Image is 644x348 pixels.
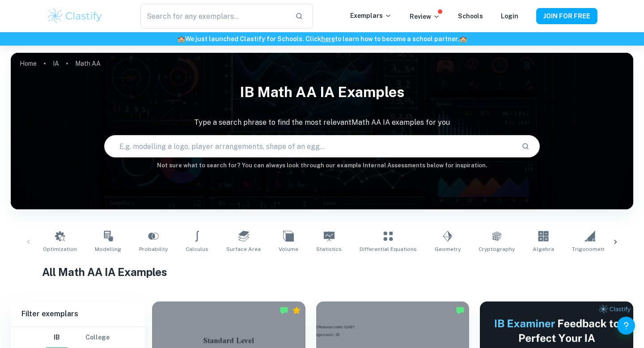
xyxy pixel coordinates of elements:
h1: IB Math AA IA examples [11,78,633,106]
span: Geometry [435,245,461,253]
p: Type a search phrase to find the most relevant Math AA IA examples for you [11,117,633,128]
button: JOIN FOR FREE [536,8,597,24]
a: here [321,35,335,42]
h6: Filter exemplars [11,301,145,327]
img: Marked [280,306,288,315]
img: Marked [456,306,465,315]
span: 🏫 [178,35,185,42]
input: Search for any exemplars... [140,4,288,29]
img: Clastify logo [47,7,103,25]
p: Review [410,12,440,21]
span: Modelling [95,245,121,253]
span: Cryptography [479,245,515,253]
h6: Not sure what to search for? You can always look through our example Internal Assessments below f... [11,161,633,170]
a: Home [20,57,37,70]
input: E.g. modelling a logo, player arrangements, shape of an egg... [105,134,514,159]
span: Trigonometry [572,245,608,253]
div: Premium [292,306,301,315]
p: Math AA [75,59,101,68]
span: Algebra [533,245,554,253]
a: IA [53,57,59,70]
span: Volume [279,245,298,253]
h6: We just launched Clastify for Schools. Click to learn how to become a school partner. [2,34,642,44]
span: Probability [139,245,168,253]
button: Search [518,139,533,154]
button: Help and Feedback [617,317,635,335]
span: 🏫 [459,35,467,42]
span: Surface Area [226,245,261,253]
p: Exemplars [350,11,392,21]
span: Optimization [43,245,77,253]
span: Statistics [316,245,342,253]
a: Login [501,13,518,20]
a: Schools [458,13,483,20]
span: Differential Equations [360,245,417,253]
span: Calculus [186,245,208,253]
h1: All Math AA IA Examples [42,264,602,280]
